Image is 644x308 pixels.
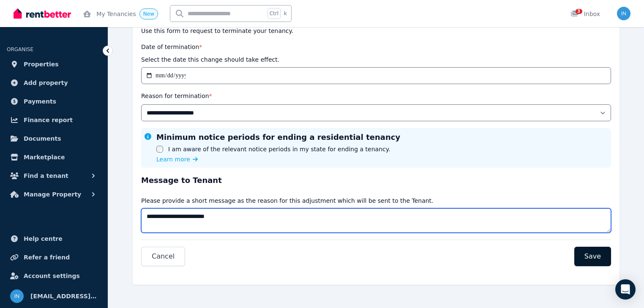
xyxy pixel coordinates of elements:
[14,7,71,20] img: RentBetter
[24,134,61,144] span: Documents
[24,59,59,69] span: Properties
[141,44,202,50] label: Date of termination
[10,289,24,303] img: info@museliving.com.au
[152,251,175,262] span: Cancel
[141,93,212,99] label: Reason for termination
[617,7,630,20] img: info@museliving.com.au
[574,247,611,266] button: Save
[156,131,400,143] h3: Minimum notice periods for ending a residential tenancy
[24,96,56,106] span: Payments
[24,171,68,181] span: Find a tenant
[7,56,101,73] a: Properties
[141,196,434,205] p: Please provide a short message as the reason for this adjustment which will be sent to the Tenant.
[576,9,582,14] span: 3
[24,115,73,125] span: Finance report
[7,230,101,247] a: Help centre
[156,155,190,164] span: Learn more
[7,112,101,128] a: Finance report
[141,247,185,266] button: Cancel
[143,11,154,17] span: New
[7,46,33,52] span: ORGANISE
[24,152,65,162] span: Marketplace
[7,149,101,166] a: Marketplace
[141,55,279,64] p: Select the date this change should take effect.
[267,8,281,19] span: Ctrl
[7,74,101,91] a: Add property
[584,251,601,262] span: Save
[7,93,101,110] a: Payments
[24,78,68,88] span: Add property
[141,27,611,35] p: Use this form to request to terminate your tenancy.
[7,267,101,284] a: Account settings
[7,249,101,266] a: Refer a friend
[24,234,63,244] span: Help centre
[615,279,636,300] div: Open Intercom Messenger
[30,291,98,301] span: [EMAIL_ADDRESS][DOMAIN_NAME]
[24,252,70,262] span: Refer a friend
[24,189,81,199] span: Manage Property
[7,186,101,203] button: Manage Property
[570,10,600,18] div: Inbox
[7,130,101,147] a: Documents
[168,145,390,153] label: I am aware of the relevant notice periods in my state for ending a tenancy.
[156,155,198,164] a: Learn more
[141,174,611,186] h3: Message to Tenant
[7,167,101,184] button: Find a tenant
[24,271,80,281] span: Account settings
[284,10,287,17] span: k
